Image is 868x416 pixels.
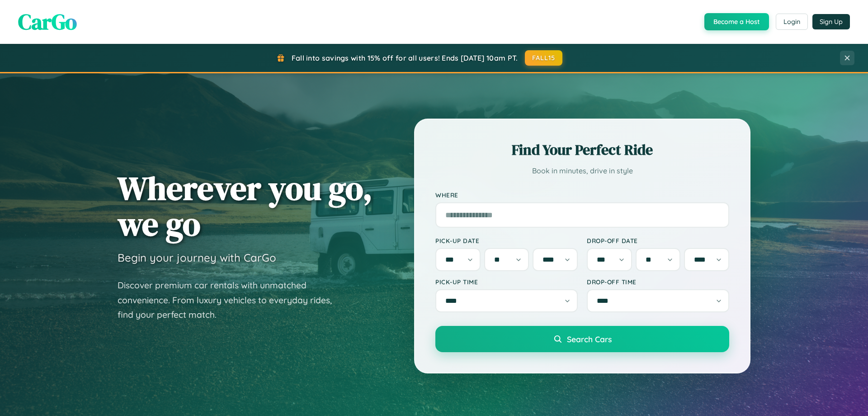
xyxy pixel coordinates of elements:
button: Sign Up [812,14,850,29]
label: Where [435,191,729,199]
button: Become a Host [704,13,769,30]
h2: Find Your Perfect Ride [435,140,729,160]
button: Search Cars [435,326,729,352]
span: Fall into savings with 15% off for all users! Ends [DATE] 10am PT. [292,53,518,62]
label: Drop-off Time [587,278,729,286]
button: Login [776,14,808,30]
span: Search Cars [567,334,612,344]
span: CarGo [18,7,77,37]
button: FALL15 [525,50,563,66]
h1: Wherever you go, we go [118,170,373,242]
h3: Begin your journey with CarGo [118,251,276,264]
label: Pick-up Date [435,237,578,244]
label: Drop-off Date [587,237,729,244]
label: Pick-up Time [435,278,578,286]
p: Discover premium car rentals with unmatched convenience. From luxury vehicles to everyday rides, ... [118,278,344,322]
p: Book in minutes, drive in style [435,164,729,177]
